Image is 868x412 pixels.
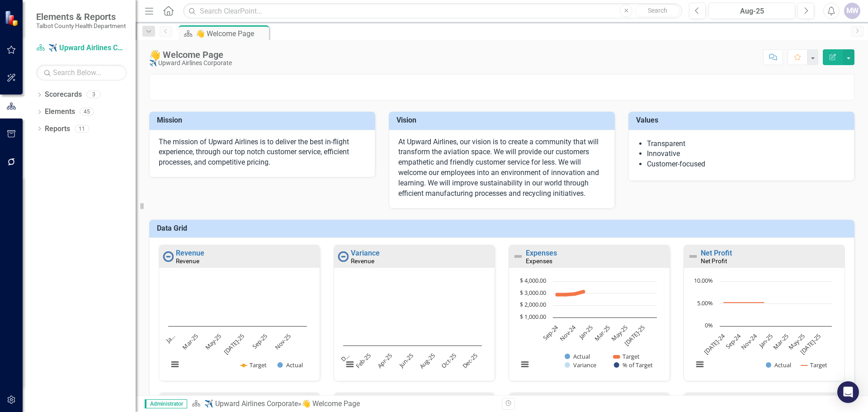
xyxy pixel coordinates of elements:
[80,108,94,116] div: 45
[334,245,495,381] div: Double-Click to Edit
[176,249,204,257] a: Revenue
[250,332,269,350] text: Sep-25
[556,293,559,296] path: Sep-24, 2,897.5. Target.
[75,125,89,133] div: 11
[509,245,670,381] div: Double-Click to Edit
[705,321,713,329] text: 0%
[844,3,860,19] button: MW
[145,399,187,408] span: Administrator
[396,116,610,124] h3: Vision
[351,249,380,257] a: Variance
[565,361,597,369] button: Show Variance
[339,277,486,379] svg: Interactive chart
[756,332,774,350] text: Jan-25
[398,137,605,199] p: At Upward Airlines, our vision is to create a community that will transform the aviation space. W...
[163,251,174,262] img: No Information
[787,332,807,351] text: May-25
[701,257,727,265] small: Net Profit
[157,116,371,124] h3: Mission
[196,28,267,39] div: 👋 Welcome Page
[192,399,495,409] div: »
[159,245,320,381] div: Double-Click to Edit
[164,277,315,379] div: Chart. Highcharts interactive chart.
[564,293,568,296] path: Oct-24, 2,897.5. Target.
[273,332,292,351] text: Nov-25
[439,351,458,369] text: Oct-25
[461,351,479,370] text: Dec-25
[526,249,557,257] a: Expenses
[180,332,199,351] text: Mar-25
[204,399,298,408] a: ✈️ Upward Airlines Corporate
[694,276,713,284] text: 10.00%
[647,149,845,159] li: Innovative
[712,6,792,17] div: Aug-25
[593,323,612,342] text: Mar-25
[766,361,791,369] button: Show Actual
[614,361,653,369] button: Show % of Target
[771,332,790,351] text: Mar-25
[354,351,373,370] text: Feb-25
[635,5,680,17] button: Search
[36,43,127,53] a: ✈️ Upward Airlines Corporate
[739,331,759,351] text: Nov-24
[302,399,360,408] div: 👋 Welcome Page
[837,381,859,403] div: Open Intercom Messenger
[798,332,822,356] text: [DATE]-25
[222,332,246,356] text: [DATE]-25
[702,331,726,356] text: [DATE]-24
[376,351,394,369] text: Apr-25
[176,257,199,265] small: Revenue
[397,351,415,369] text: Jun-25
[45,107,75,117] a: Elements
[5,10,20,26] img: ClearPoint Strategy
[36,11,126,22] span: Elements & Reports
[573,292,576,296] path: Nov-24, 2,945. Target.
[647,139,845,149] li: Transparent
[576,323,594,341] text: Jan-25
[45,90,82,100] a: Scorecards
[688,251,698,262] img: Not Defined
[520,276,546,284] text: $ 4,000.00
[164,277,311,379] svg: Interactive chart
[697,299,713,307] text: 5.00%
[708,3,795,19] button: Aug-25
[513,251,524,262] img: Not Defined
[520,300,546,308] text: $ 2,000.00
[339,351,351,363] text: D…
[558,323,577,342] text: Nov-24
[149,60,232,66] div: ✈️ Upward Airlines Corporate
[722,301,766,304] g: Target, series 2 of 2. Line with 14 data points.
[693,358,706,371] button: View chart menu, Chart
[86,91,101,99] div: 3
[36,65,127,81] input: Search Below...
[647,159,845,170] li: Customer-focused
[338,251,349,262] img: No Information
[724,331,743,350] text: Sep-24
[609,323,629,343] text: May-25
[541,323,560,342] text: Sep-24
[689,277,836,379] svg: Interactive chart
[684,245,845,381] div: Double-Click to Edit
[339,277,490,379] div: Chart. Highcharts interactive chart.
[648,7,667,14] span: Search
[241,361,267,369] button: Show Target
[514,277,665,379] div: Chart. Highcharts interactive chart.
[689,277,840,379] div: Chart. Highcharts interactive chart.
[526,257,552,265] small: Expenses
[623,323,646,347] text: [DATE]-25
[520,313,546,321] text: $ 1,000.00
[164,332,176,345] text: Ja…
[203,332,223,351] text: May-25
[351,257,374,265] small: Revenue
[169,358,181,371] button: View chart menu, Chart
[278,361,303,369] button: Show Actual
[615,352,640,360] button: Show Target
[519,358,531,371] button: View chart menu, Chart
[636,116,850,124] h3: Values
[582,290,585,294] path: Dec-24, 3,135. Target.
[701,249,732,257] a: Net Profit
[418,351,437,370] text: Aug-25
[344,358,356,371] button: View chart menu, Chart
[565,352,590,360] button: Show Actual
